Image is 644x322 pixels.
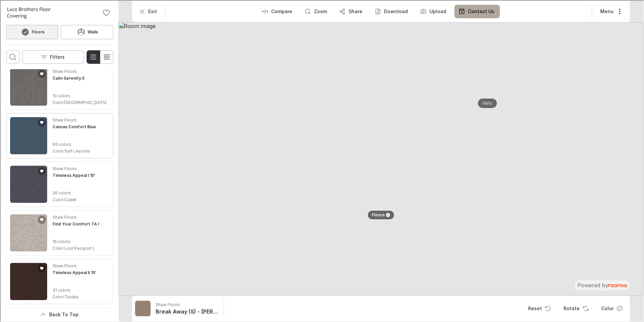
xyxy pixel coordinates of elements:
div: The visualizer is powered by Roomvo. [577,281,626,288]
div: See Timeless Appeal I 15' in the room [5,161,112,206]
button: Switch to simple view [99,50,112,63]
p: Contact Us [467,7,494,14]
p: Tundra [64,293,77,299]
p: 31 colors [52,287,96,293]
button: Reset product [522,301,555,315]
img: roomvo_wordmark.svg [608,284,626,287]
p: Share [348,7,362,14]
img: Calm Serenity II. Link opens in a new window. [9,68,46,105]
button: Scroll back to the beginning [5,307,112,321]
p: Color : [52,99,64,105]
button: Add Canvas Comfort Blue to favorites [37,118,45,126]
button: Share [334,4,367,18]
button: Add Calm Serenity II to favorites [37,69,45,77]
img: Room image [118,22,643,295]
p: Shaw Floors [52,165,76,171]
p: Exit [148,7,156,14]
h6: Walls [87,28,97,34]
h4: Timeless Appeal I 15' [52,172,95,178]
p: Shaw Floors [52,116,76,123]
div: See Canvas Comfort Blue in the room [5,112,112,158]
p: Shaw Floors [52,262,76,268]
h6: Break Away (S) - Clay [155,307,218,315]
p: Filters [49,53,64,60]
button: Add Timeless Appeal I 15' to favorites [37,166,45,175]
p: Shaw Floors [52,68,76,74]
button: Open color dialog [595,301,626,315]
h4: Find Your Comfort TA I [52,220,98,226]
p: 26 colors [52,189,95,195]
p: 10 colors [52,92,106,98]
img: Timeless Appeal I 15'. Link opens in a new window. [9,165,46,202]
a: Go to Luce Brothers Floor Covering's website. [5,5,51,19]
button: Walls [60,24,112,38]
h6: Floors [31,28,44,34]
div: See Find Your Comfort TA I in the room [5,210,112,255]
p: Color : [52,245,64,251]
button: Download [370,4,413,18]
button: More actions [594,4,626,18]
button: Contact Us [454,4,499,18]
img: Logo representing Luce Brothers Floor Covering. [5,5,51,19]
p: Download [383,7,407,14]
p: Color : [52,293,64,299]
h4: Calm Serenity II [52,75,84,81]
img: Find Your Comfort TA I. Link opens in a new window. [9,214,46,251]
button: Switch to detail view [86,50,99,63]
img: Timeless Appeal Ii 15'. Link opens in a new window. [9,262,46,299]
button: Floors [367,210,394,219]
h4: Canvas Comfort Blue [52,123,95,129]
div: Product List Mode Selector [86,50,112,63]
button: Upload a picture of your room [415,4,451,18]
p: Compare [270,7,292,14]
button: Add Timeless Appeal Ii 15' to favorites [37,264,45,272]
p: 16 colors [52,238,98,244]
button: Floors [5,24,58,38]
p: Walls [482,100,492,106]
button: Open search box [5,50,19,63]
button: Add Find Your Comfort TA I to favorites [37,215,45,223]
p: [GEOGRAPHIC_DATA] [64,99,106,105]
button: Open the filters menu [22,50,83,63]
div: See Timeless Appeal Ii 15' in the room [5,258,112,303]
p: Floors [371,212,384,217]
label: Upload [429,7,446,14]
p: Powered by [577,281,626,288]
button: Exit [134,4,162,18]
p: Shaw Floors [52,214,76,220]
p: Color : [52,196,64,202]
p: 60 colors [52,141,95,147]
img: Break Away (S) [134,300,150,316]
button: Rotate Surface [557,301,592,315]
img: Canvas Comfort Blue. Link opens in a new window. [9,116,46,154]
p: Lost Passport ( [64,245,94,251]
button: Enter compare mode [257,4,297,18]
button: No favorites [99,5,112,19]
p: Color : [52,147,64,154]
button: Show details for Break Away (S) [153,300,220,316]
button: Walls [477,98,496,107]
div: See Calm Serenity II in the room [5,64,112,109]
p: Zoom [313,7,326,14]
p: Shaw Floors [155,301,179,307]
p: Surf Lessons [64,147,90,154]
button: Zoom room image [300,4,332,18]
h4: Timeless Appeal Ii 15' [52,269,96,275]
p: Cadet [64,196,75,202]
